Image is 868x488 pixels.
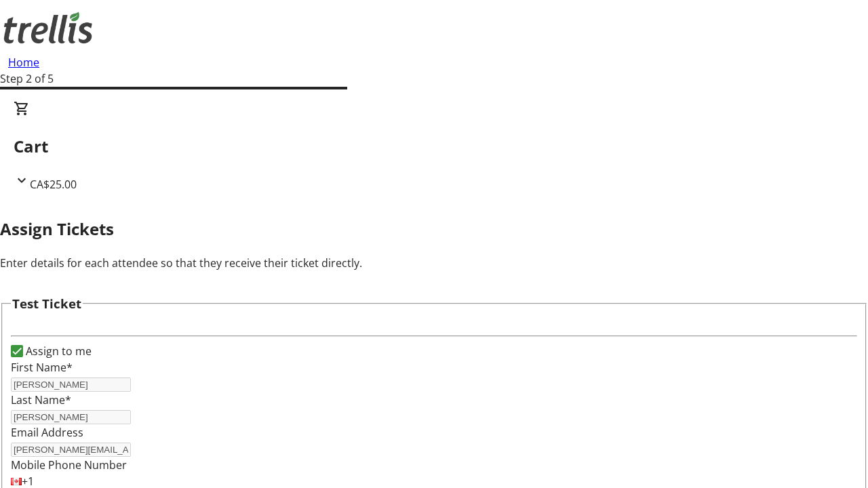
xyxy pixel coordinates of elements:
[12,294,81,313] h3: Test Ticket
[30,177,77,192] span: CA$25.00
[23,343,92,359] label: Assign to me
[11,392,71,407] label: Last Name*
[11,457,127,472] label: Mobile Phone Number
[11,425,83,440] label: Email Address
[14,100,854,192] div: CartCA$25.00
[14,134,854,159] h2: Cart
[11,360,73,375] label: First Name*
